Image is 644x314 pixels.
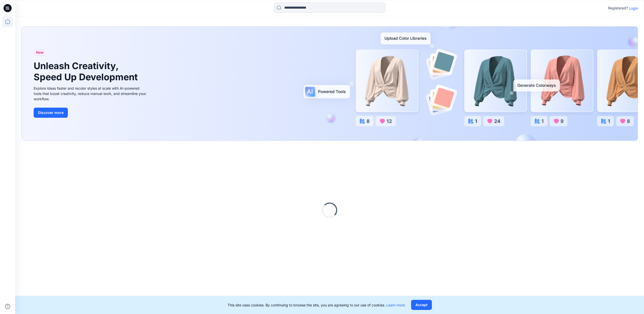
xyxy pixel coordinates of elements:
[36,49,44,55] span: New
[411,300,432,310] button: Accept
[34,108,148,118] a: Discover more
[34,61,140,82] h1: Unleash Creativity, Speed Up Development
[34,108,68,118] button: Discover more
[34,86,148,102] div: Explore ideas faster and recolor styles at scale with AI-powered tools that boost creativity, red...
[608,5,628,11] p: Registered?
[386,303,405,307] a: Learn more
[629,6,638,11] p: Login
[228,302,405,308] p: This site uses cookies. By continuing to browse the site, you are agreeing to our use of cookies.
